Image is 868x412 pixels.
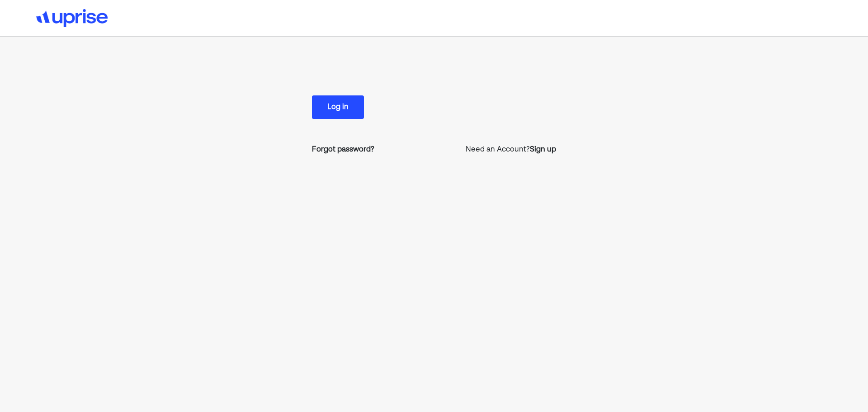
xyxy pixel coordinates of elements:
a: Sign up [530,144,556,155]
button: Log in [312,95,364,119]
a: Forgot password? [312,144,374,155]
p: Need an Account? [466,144,556,155]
